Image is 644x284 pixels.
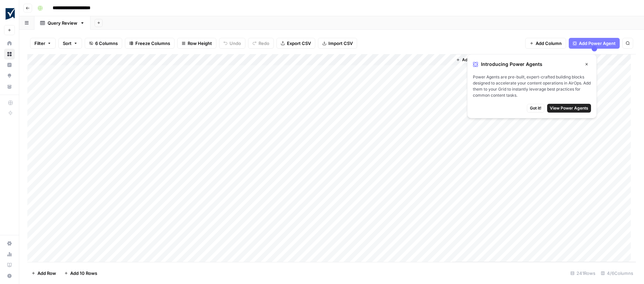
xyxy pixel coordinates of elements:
span: Redo [259,40,269,47]
span: Add Column [536,40,562,47]
span: Freeze Columns [135,40,170,47]
span: Power Agents are pre-built, expert-crafted building blocks designed to accelerate your content op... [473,74,591,98]
img: Smartsheet Logo [4,8,16,20]
span: Add Row [37,270,56,277]
button: 6 Columns [85,38,122,49]
div: 4/6 Columns [598,268,636,279]
button: Import CSV [318,38,357,49]
a: Home [4,38,15,49]
span: View Power Agents [550,105,588,111]
button: Workspace: Smartsheet [4,5,15,22]
a: Insights [4,60,15,70]
a: Query Review [34,16,90,30]
button: View Power Agents [547,104,591,113]
span: Undo [230,40,241,47]
div: 241 Rows [568,268,598,279]
a: Settings [4,238,15,249]
a: Learning Hub [4,260,15,270]
a: Your Data [4,81,15,92]
button: Add Row [27,268,60,279]
button: Help + Support [4,270,15,281]
span: Add Power Agent [579,40,616,47]
button: Export CSV [276,38,315,49]
button: Add 10 Rows [60,268,101,279]
span: Filter [34,40,45,47]
span: Got it! [530,105,541,111]
span: Export CSV [287,40,311,47]
div: Introducing Power Agents [473,60,591,69]
span: Add 10 Rows [70,270,97,277]
button: Add Column [453,55,488,64]
span: 6 Columns [95,40,118,47]
button: Got it! [527,104,544,113]
a: Opportunities [4,70,15,81]
button: Redo [248,38,274,49]
button: Row Height [177,38,216,49]
div: Query Review [48,20,77,26]
a: Browse [4,49,15,60]
button: Sort [58,38,82,49]
span: Import CSV [328,40,353,47]
button: Filter [30,38,56,49]
button: Add Power Agent [569,38,620,49]
button: Freeze Columns [125,38,175,49]
a: Usage [4,249,15,260]
span: Row Height [188,40,212,47]
button: Add Column [525,38,566,49]
span: Sort [63,40,72,47]
button: Undo [219,38,245,49]
span: Add Column [462,57,486,63]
